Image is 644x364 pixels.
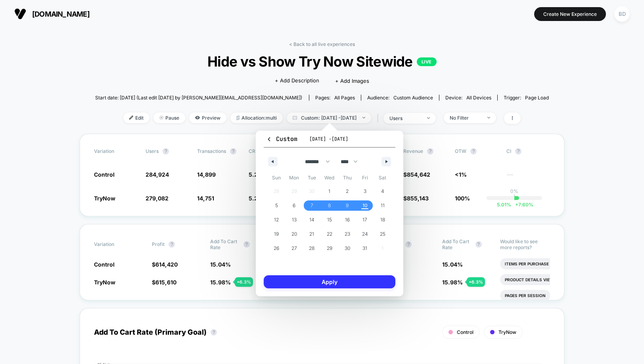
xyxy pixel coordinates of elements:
[235,277,253,287] div: + 6.3 %
[197,195,214,202] span: 14,751
[155,279,176,286] span: 615,610
[94,171,115,178] span: Control
[321,198,339,213] button: 8
[94,238,138,250] span: Variation
[309,136,348,142] span: [DATE] - [DATE]
[275,77,319,85] span: + Add Description
[374,172,391,184] span: Sat
[345,241,350,255] span: 30
[321,241,339,255] button: 29
[407,171,430,178] span: 854,642
[362,198,368,213] span: 10
[268,213,286,227] button: 12
[230,112,283,123] span: Allocation: multi
[210,238,240,250] span: Add To Cart Rate
[403,148,423,154] span: Revenue
[506,172,550,178] span: ---
[210,261,231,268] span: 15.04 %
[427,117,430,119] img: end
[455,171,467,178] span: <1%
[159,116,163,120] img: end
[362,241,367,255] span: 31
[286,198,303,213] button: 6
[286,213,303,227] button: 13
[293,116,297,120] img: calendar
[286,172,303,184] span: Mon
[364,184,366,198] span: 3
[356,241,374,255] button: 31
[152,241,165,247] span: Profit
[303,241,321,255] button: 28
[500,258,554,269] li: Items Per Purchase
[155,261,178,268] span: 614,420
[362,117,365,118] img: end
[291,241,297,255] span: 27
[94,148,138,154] span: Variation
[356,172,374,184] span: Fri
[450,115,481,121] div: No Filter
[335,78,369,84] span: + Add Images
[455,148,498,154] span: OTW
[442,238,471,250] span: Add To Cart Rate
[500,290,550,301] li: Pages Per Session
[268,227,286,241] button: 19
[94,261,115,268] span: Control
[374,184,391,198] button: 4
[321,184,339,198] button: 1
[321,172,339,184] span: Wed
[129,116,133,120] img: edit
[439,95,497,101] span: Device:
[442,279,463,286] span: 15.98 %
[328,198,331,213] span: 8
[197,171,216,178] span: 14,899
[264,135,395,148] button: Custom[DATE] -[DATE]
[515,148,521,154] button: ?
[274,241,279,255] span: 26
[118,53,526,70] span: Hide vs Show Try Now Sitewide
[500,238,550,250] p: Would like to see more reports?
[367,95,433,101] div: Audience:
[266,135,297,143] span: Custom
[303,227,321,241] button: 21
[356,184,374,198] button: 3
[346,198,349,213] span: 9
[211,329,217,335] button: ?
[309,227,314,241] span: 21
[393,95,433,101] span: Custom Audience
[403,195,429,202] span: $
[268,241,286,255] button: 26
[506,148,550,154] span: CI
[362,227,368,241] span: 24
[94,195,115,202] span: TryNow
[303,213,321,227] button: 14
[374,198,391,213] button: 11
[346,184,349,198] span: 2
[612,6,632,22] button: BD
[457,329,473,335] span: Control
[152,279,176,286] span: $
[315,95,355,101] div: Pages:
[321,227,339,241] button: 22
[289,41,355,47] a: < Back to all live experiences
[338,241,356,255] button: 30
[275,198,278,213] span: 5
[163,148,169,154] button: ?
[455,195,470,202] span: 100%
[380,213,385,227] span: 18
[12,8,92,20] button: [DOMAIN_NAME]
[264,275,395,288] button: Apply
[442,261,463,268] span: 15.04 %
[338,172,356,184] span: Thu
[356,227,374,241] button: 24
[310,198,313,213] span: 7
[146,195,169,202] span: 279,082
[287,112,371,123] span: Custom: [DATE] - [DATE]
[268,198,286,213] button: 5
[381,198,385,213] span: 11
[510,188,518,194] p: 0%
[515,202,518,208] span: +
[338,184,356,198] button: 2
[514,194,515,200] p: |
[427,148,433,154] button: ?
[153,112,185,123] span: Pause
